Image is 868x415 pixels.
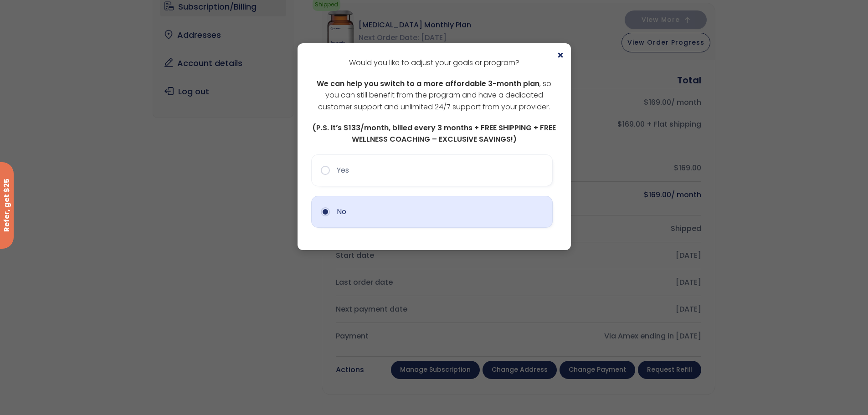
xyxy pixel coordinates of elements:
[311,196,553,228] button: No
[557,50,564,61] span: ×
[317,78,539,89] span: We can help you switch to a more affordable 3-month plan
[311,154,553,186] button: Yes
[311,78,557,113] p: , so you can still benefit from the program and have a dedicated customer support and unlimited 2...
[311,122,557,145] p: (P.S. It’s $133/month, billed every 3 months + FREE SHIPPING + FREE WELLNESS COACHING – EXCLUSIVE...
[311,57,557,69] p: Would you like to adjust your goals or program?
